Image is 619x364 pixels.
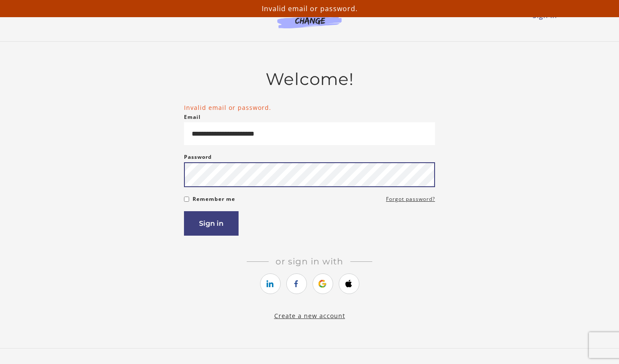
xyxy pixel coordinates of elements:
a: Create a new account [274,312,345,320]
a: https://courses.thinkific.com/users/auth/linkedin?ss%5Breferral%5D=&ss%5Buser_return_to%5D=&ss%5B... [260,273,281,294]
p: Invalid email or password. [3,3,616,14]
li: Invalid email or password. [184,103,435,112]
a: https://courses.thinkific.com/users/auth/google?ss%5Breferral%5D=&ss%5Buser_return_to%5D=&ss%5Bvi... [313,273,333,294]
a: https://courses.thinkific.com/users/auth/apple?ss%5Breferral%5D=&ss%5Buser_return_to%5D=&ss%5Bvis... [339,273,359,294]
label: Email [184,112,201,122]
span: Or sign in with [269,256,350,267]
a: https://courses.thinkific.com/users/auth/facebook?ss%5Breferral%5D=&ss%5Buser_return_to%5D=&ss%5B... [286,273,307,294]
label: Remember me [193,194,235,204]
label: Password [184,152,212,162]
button: Sign in [184,211,239,236]
a: Forgot password? [386,194,435,204]
h2: Welcome! [184,69,435,89]
img: Agents of Change Logo [268,9,351,28]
